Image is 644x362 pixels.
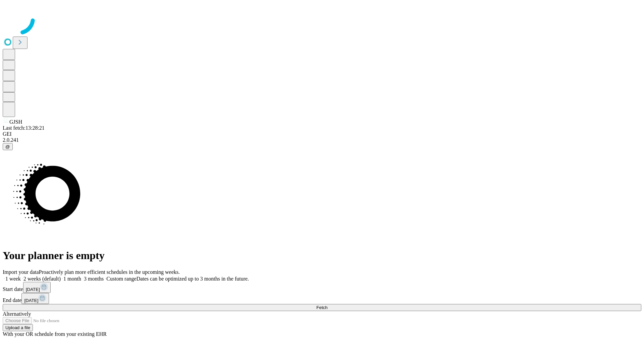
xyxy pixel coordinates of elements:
[39,269,180,275] span: Proactively plan more efficient schedules in the upcoming weeks.
[3,143,13,150] button: @
[3,131,641,137] div: GEI
[3,249,641,262] h1: Your planner is empty
[9,119,22,125] span: GJSH
[5,276,21,282] span: 1 week
[137,276,249,282] span: Dates can be optimized up to 3 months in the future.
[3,137,641,143] div: 2.0.241
[24,298,38,303] span: [DATE]
[23,276,61,282] span: 2 weeks (default)
[84,276,104,282] span: 3 months
[3,269,39,275] span: Import your data
[3,324,33,331] button: Upload a file
[3,293,641,304] div: End date
[26,287,40,292] span: [DATE]
[63,276,81,282] span: 1 month
[3,331,107,337] span: With your OR schedule from your existing EHR
[5,144,10,149] span: @
[3,125,45,131] span: Last fetch: 13:28:21
[23,282,51,293] button: [DATE]
[3,304,641,311] button: Fetch
[3,311,31,317] span: Alternatively
[106,276,136,282] span: Custom range
[21,293,49,304] button: [DATE]
[3,282,641,293] div: Start date
[316,305,327,310] span: Fetch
